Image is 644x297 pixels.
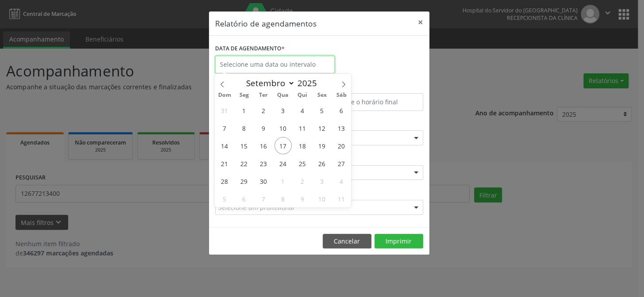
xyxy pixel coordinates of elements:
[255,137,272,154] span: Setembro 16, 2025
[321,80,423,93] label: ATÉ
[234,92,254,98] span: Seg
[313,119,330,137] span: Setembro 12, 2025
[215,18,316,29] h5: Relatório de agendamentos
[332,190,350,207] span: Outubro 11, 2025
[294,137,311,154] span: Setembro 18, 2025
[332,92,351,98] span: Sáb
[323,234,371,249] button: Cancelar
[332,155,350,172] span: Setembro 27, 2025
[313,102,330,119] span: Setembro 5, 2025
[235,137,253,154] span: Setembro 15, 2025
[294,102,311,119] span: Setembro 4, 2025
[215,42,285,56] label: DATA DE AGENDAMENTO
[374,234,423,249] button: Imprimir
[255,190,272,207] span: Outubro 7, 2025
[274,102,292,119] span: Setembro 3, 2025
[255,119,272,137] span: Setembro 9, 2025
[215,56,335,73] input: Selecione uma data ou intervalo
[235,190,253,207] span: Outubro 6, 2025
[332,172,350,190] span: Outubro 4, 2025
[313,172,330,190] span: Outubro 3, 2025
[218,203,294,212] span: Selecione um profissional
[235,102,253,119] span: Setembro 1, 2025
[274,137,292,154] span: Setembro 17, 2025
[312,92,332,98] span: Sex
[412,11,429,33] button: Close
[274,172,292,190] span: Outubro 1, 2025
[332,119,350,137] span: Setembro 13, 2025
[242,77,295,89] select: Month
[313,155,330,172] span: Setembro 26, 2025
[216,155,233,172] span: Setembro 21, 2025
[215,92,234,98] span: Dom
[216,102,233,119] span: Agosto 31, 2025
[255,102,272,119] span: Setembro 2, 2025
[216,119,233,137] span: Setembro 7, 2025
[274,190,292,207] span: Outubro 8, 2025
[255,172,272,190] span: Setembro 30, 2025
[294,190,311,207] span: Outubro 9, 2025
[216,137,233,154] span: Setembro 14, 2025
[216,190,233,207] span: Outubro 5, 2025
[293,92,312,98] span: Qui
[294,119,311,137] span: Setembro 11, 2025
[235,155,253,172] span: Setembro 22, 2025
[274,119,292,137] span: Setembro 10, 2025
[294,172,311,190] span: Outubro 2, 2025
[254,92,273,98] span: Ter
[313,137,330,154] span: Setembro 19, 2025
[294,155,311,172] span: Setembro 25, 2025
[332,102,350,119] span: Setembro 6, 2025
[274,155,292,172] span: Setembro 24, 2025
[313,190,330,207] span: Outubro 10, 2025
[332,137,350,154] span: Setembro 20, 2025
[235,119,253,137] span: Setembro 8, 2025
[295,77,324,89] input: Year
[235,172,253,190] span: Setembro 29, 2025
[273,92,293,98] span: Qua
[255,155,272,172] span: Setembro 23, 2025
[216,172,233,190] span: Setembro 28, 2025
[321,93,423,111] input: Selecione o horário final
